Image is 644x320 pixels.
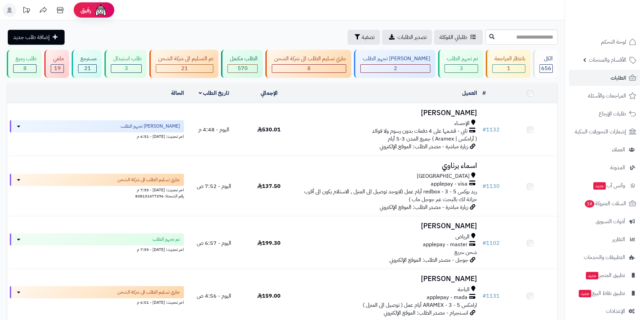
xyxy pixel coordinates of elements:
a: إضافة طلب جديد [8,30,65,45]
div: 3 [111,65,141,72]
span: 21 [84,64,91,72]
img: logo-2.png [598,17,638,31]
a: تصدير الطلبات [382,30,432,45]
a: الطلب مكتمل 570 [220,50,264,78]
span: التقارير [612,235,625,244]
span: [PERSON_NAME] تجهيز الطلب [121,123,180,130]
a: #1130 [482,182,500,190]
a: طلبات الإرجاع [569,106,640,122]
span: العملاء [612,145,625,154]
div: تم التسليم الى شركة الشحن [156,55,213,63]
span: 19 [54,64,61,72]
a: الإجمالي [261,89,278,97]
span: التطبيقات والخدمات [584,253,625,262]
span: ريد بوكس redbox - 3 - 5 أيام عمل (لايوجد توصيل الى المنزل , الاستلام يكون الى أقرب خزانة لك بالبح... [304,188,477,204]
span: السلات المتروكة [584,199,626,208]
span: اليوم - 4:56 ص [197,292,231,300]
span: جديد [586,272,598,279]
span: applepay - master [423,241,468,249]
span: الطلبات [611,73,626,83]
a: #1131 [482,292,500,300]
span: جديد [593,182,606,190]
a: تاريخ الطلب [199,89,230,97]
span: 8 [23,64,27,72]
span: الباحة [458,286,470,294]
a: طلب رجيع 8 [5,50,43,78]
span: 199.30 [257,239,281,247]
a: إشعارات التحويلات البنكية [569,124,640,140]
div: الكل [540,55,553,63]
div: اخر تحديث: [DATE] - 7:55 م [10,246,184,253]
span: اليوم - 7:52 ص [197,182,231,190]
div: 570 [228,65,257,72]
div: طلب استبدال [111,55,142,63]
span: 570 [238,64,248,72]
a: التقارير [569,231,640,248]
span: ارامكس ARAMEX - 3 - 5 أيام عمل ( توصيل الى المنزل ) [363,301,477,309]
span: # [482,126,486,134]
span: أدوات التسويق [596,217,625,226]
a: تم التسليم الى شركة الشحن 21 [148,50,220,78]
div: 2 [361,65,430,72]
div: 1 [493,65,525,72]
div: 8 [14,65,36,72]
button: تصفية [348,30,380,45]
span: شحن سريع [454,248,477,256]
a: الكل656 [532,50,559,78]
span: 656 [541,64,551,72]
a: وآتس آبجديد [569,177,640,194]
div: الطلب مكتمل [228,55,258,63]
span: applepay - visa [431,180,468,188]
span: [GEOGRAPHIC_DATA] [417,172,470,180]
a: تحديثات المنصة [18,3,35,19]
a: بانتظار المراجعة 1 [484,50,532,78]
a: #1132 [482,126,500,134]
a: ملغي 19 [43,50,70,78]
div: اخر تحديث: [DATE] - 7:55 م [10,186,184,193]
a: المدونة [569,159,640,176]
div: 8 [272,65,346,72]
span: 21 [181,64,188,72]
span: زيارة مباشرة - مصدر الطلب: الموقع الإلكتروني [380,203,468,211]
span: المدونة [610,163,625,172]
span: تم تجهيز الطلب [152,236,180,243]
span: رقم الشحنة: 838131477296 [135,193,184,199]
span: زيارة مباشرة - مصدر الطلب: الموقع الإلكتروني [380,143,468,151]
span: اليوم - 6:57 ص [197,239,231,247]
span: جاري تسليم الطلب الى شركة الشحن [117,289,180,296]
a: التطبيقات والخدمات [569,249,640,265]
a: طلباتي المُوكلة [434,30,483,45]
a: طلب استبدال 3 [103,50,148,78]
span: الإحساء [454,120,470,127]
a: العملاء [569,142,640,158]
div: مسترجع [78,55,97,63]
div: [PERSON_NAME] تجهيز الطلب [360,55,430,63]
span: 530.01 [257,126,281,134]
h3: [PERSON_NAME] [299,275,477,283]
div: ملغي [51,55,64,63]
a: الإعدادات [569,303,640,319]
span: انستجرام - مصدر الطلب: الموقع الإلكتروني [384,309,468,317]
span: الإعدادات [606,306,625,316]
h3: اسماء برناوي [299,162,477,170]
div: 21 [78,65,96,72]
span: 137.50 [257,182,281,190]
a: جاري تسليم الطلب الى شركة الشحن 8 [264,50,353,78]
div: 3 [445,65,478,72]
a: تم تجهيز الطلب 3 [437,50,484,78]
span: تطبيق نقاط البيع [578,289,625,298]
span: 8 [307,64,311,72]
img: ai-face.png [94,3,108,17]
div: 21 [156,65,213,72]
div: اخر تحديث: [DATE] - 6:01 م [10,298,184,305]
a: العميل [462,89,477,97]
span: طلبات الإرجاع [599,109,626,119]
span: الأقسام والمنتجات [589,55,626,65]
span: # [482,182,486,190]
span: رفيق [80,6,91,14]
span: 3 [460,64,463,72]
span: المراجعات والأسئلة [588,91,626,101]
h3: [PERSON_NAME] [299,222,477,230]
span: وآتس آب [593,181,625,190]
span: إشعارات التحويلات البنكية [575,127,626,136]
